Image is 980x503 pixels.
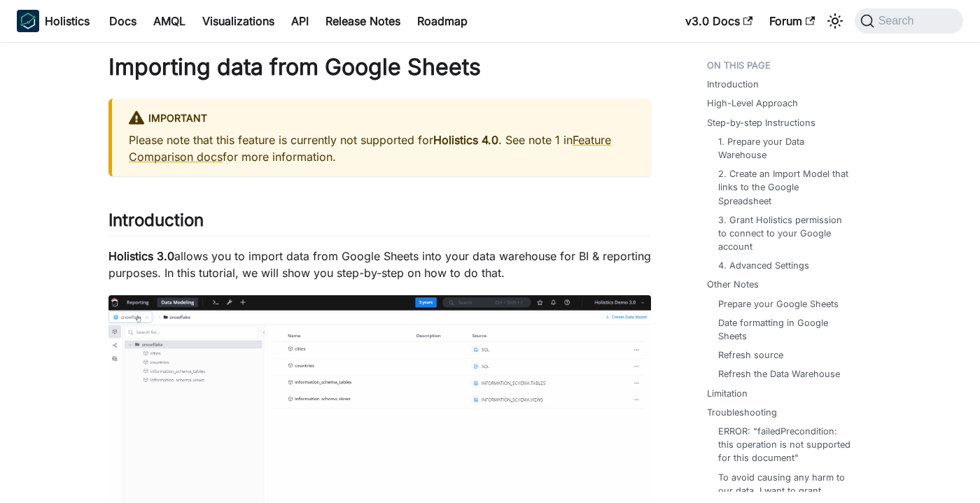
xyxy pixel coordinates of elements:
span: Search [874,15,923,27]
a: High-Level Approach [707,97,798,110]
a: 2. Create an Import Model that links to the Google Spreadsheet [718,167,850,208]
a: Date formatting in Google Sheets [718,316,850,343]
a: Forum [761,10,823,32]
a: Limitation [707,387,748,400]
h2: Introduction [108,210,651,236]
button: Search (Command+K) [855,8,963,34]
a: Other Notes [707,278,759,291]
p: allows you to import data from Google Sheets into your data warehouse for BI & reporting purposes... [108,248,651,281]
a: Release Notes [317,10,409,32]
img: Holistics [17,10,39,32]
a: 1. Prepare your Data Warehouse [718,135,850,162]
strong: Holistics 4.0 [433,133,498,147]
a: Refresh the Data Warehouse [718,367,840,381]
b: Holistics [45,13,90,29]
a: Prepare your Google Sheets [718,297,839,311]
a: API [283,10,317,32]
a: HolisticsHolisticsHolistics [17,10,90,32]
h1: Importing data from Google Sheets [108,53,651,81]
a: Introduction [707,78,759,91]
p: Please note that this feature is currently not supported for . See note 1 in for more information. [129,132,634,165]
a: Step-by-step Instructions [707,116,815,129]
a: Roadmap [409,10,476,32]
a: Refresh source [718,348,783,362]
div: Important [129,110,634,128]
a: 4. Advanced Settings [718,259,809,272]
a: Docs [101,10,145,32]
strong: Holistics 3.0 [108,249,174,263]
a: AMQL [145,10,194,32]
a: 3. Grant Holistics permission to connect to your Google account [718,213,850,254]
a: Visualizations [194,10,283,32]
button: Switch between dark and light mode (currently system mode) [824,10,846,32]
a: v3.0 Docs [677,10,761,32]
a: Feature Comparison docs [129,133,611,164]
a: Troubleshooting [707,406,777,419]
a: ERROR: "failedPrecondition: this operation is not supported for this document" [718,425,850,465]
